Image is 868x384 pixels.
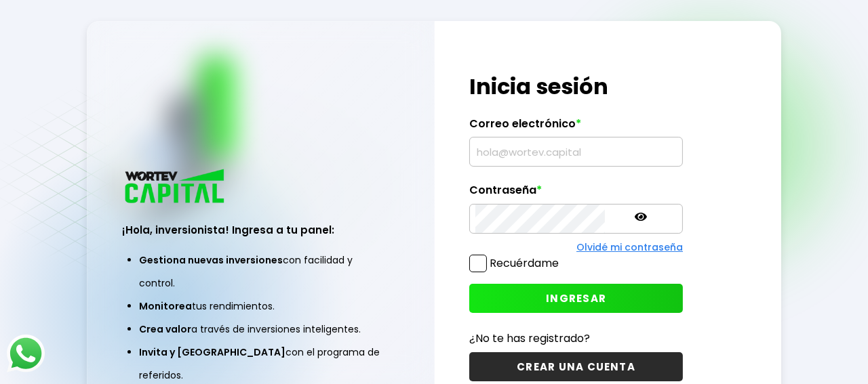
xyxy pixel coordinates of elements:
[469,330,683,347] p: ¿No te has registrado?
[139,322,191,336] span: Crea valor
[139,318,382,341] li: a través de inversiones inteligentes.
[469,330,683,381] a: ¿No te has registrado?CREAR UNA CUENTA
[546,291,606,305] span: INGRESAR
[139,299,192,313] span: Monitorea
[469,70,683,103] h1: Inicia sesión
[469,117,683,137] label: Correo electrónico
[7,335,45,372] img: logos_whatsapp-icon.242b2217.svg
[139,295,382,318] li: tus rendimientos.
[469,284,683,313] button: INGRESAR
[139,249,382,295] li: con facilidad y control.
[139,345,285,359] span: Invita y [GEOGRAPHIC_DATA]
[490,255,559,271] label: Recuérdame
[475,137,677,166] input: hola@wortev.capital
[469,352,683,381] button: CREAR UNA CUENTA
[469,184,683,204] label: Contraseña
[122,222,399,238] h3: ¡Hola, inversionista! Ingresa a tu panel:
[122,167,229,207] img: logo_wortev_capital
[576,240,683,254] a: Olvidé mi contraseña
[139,253,283,267] span: Gestiona nuevas inversiones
